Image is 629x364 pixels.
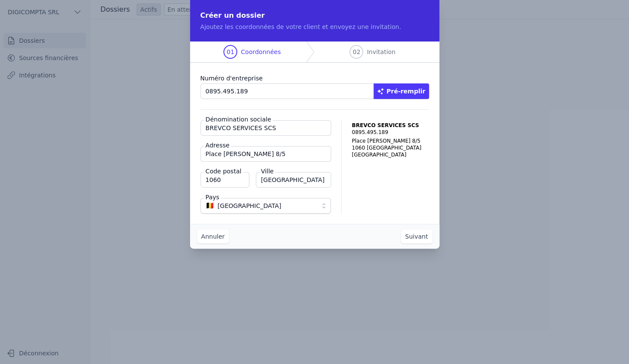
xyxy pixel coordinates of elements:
span: 01 [227,48,235,56]
p: Place [PERSON_NAME] 8/5 [352,137,429,144]
nav: Progress [190,42,439,63]
label: Numéro d'entreprise [200,73,429,83]
span: 🇧🇪 [206,203,214,208]
p: Ajoutez les coordonnées de votre client et envoyez une invitation. [200,22,429,31]
span: [GEOGRAPHIC_DATA] [218,201,281,211]
p: [GEOGRAPHIC_DATA] [352,151,429,158]
span: 02 [353,48,361,56]
label: Pays [204,193,221,201]
p: 0895.495.189 [352,129,429,136]
p: 1060 [GEOGRAPHIC_DATA] [352,144,429,151]
button: Pré-remplir [374,83,429,99]
label: Ville [259,167,276,176]
span: Invitation [367,48,395,56]
label: Code postal [204,167,243,176]
label: Dénomination sociale [204,115,273,124]
button: Suivant [401,230,432,243]
span: Coordonnées [241,48,281,56]
button: Annuler [197,230,229,243]
button: 🇧🇪 [GEOGRAPHIC_DATA] [200,198,331,214]
p: BREVCO SERVICES SCS [352,122,429,129]
label: Adresse [204,141,231,150]
h2: Créer un dossier [200,10,429,21]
